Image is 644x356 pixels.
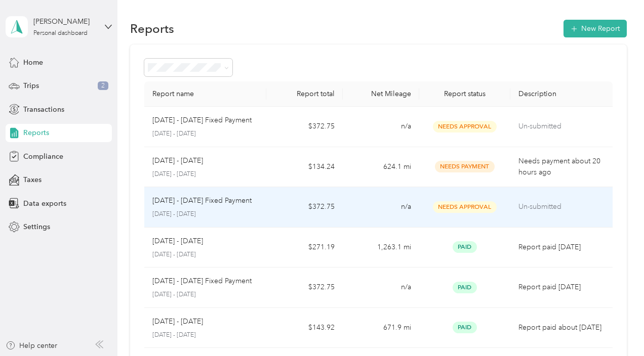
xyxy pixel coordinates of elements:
span: Trips [23,80,39,91]
td: $372.75 [266,268,343,308]
span: Home [23,57,43,68]
td: n/a [343,268,419,308]
td: $143.92 [266,308,343,348]
div: Report status [427,90,503,98]
td: 671.9 mi [343,308,419,348]
td: n/a [343,107,419,147]
div: [PERSON_NAME] [33,16,97,27]
span: Paid [453,282,477,293]
span: Needs Approval [433,201,497,213]
td: 1,263.1 mi [343,228,419,268]
span: Paid [453,241,477,253]
p: [DATE] - [DATE] [152,210,258,219]
th: Report total [266,81,343,107]
button: New Report [563,20,627,37]
button: Help center [6,340,57,351]
p: [DATE] - [DATE] [152,290,258,299]
p: [DATE] - [DATE] [152,250,258,259]
p: [DATE] - [DATE] [152,170,258,179]
td: $372.75 [266,107,343,147]
iframe: Everlance-gr Chat Button Frame [587,299,644,356]
span: Settings [23,221,50,232]
span: Needs Payment [435,161,495,172]
td: $372.75 [266,187,343,228]
td: $271.19 [266,228,343,268]
th: Description [510,81,612,107]
p: [DATE] - [DATE] [152,155,203,166]
th: Report name [144,81,266,107]
p: [DATE] - [DATE] [152,316,203,327]
p: [DATE] - [DATE] [152,129,258,139]
p: [DATE] - [DATE] Fixed Payment [152,115,252,126]
p: Report paid about [DATE] [518,322,604,333]
span: Taxes [23,174,42,185]
span: Data exports [23,198,66,209]
p: [DATE] - [DATE] [152,236,203,247]
p: Un-submitted [518,201,604,212]
span: Paid [453,322,477,333]
td: $134.24 [266,147,343,188]
span: 2 [98,81,108,91]
th: Net Mileage [343,81,419,107]
span: Compliance [23,151,63,162]
span: Reports [23,127,49,138]
p: Needs payment about 20 hours ago [518,156,604,178]
p: Un-submitted [518,121,604,132]
td: 624.1 mi [343,147,419,188]
p: Report paid [DATE] [518,242,604,253]
p: [DATE] - [DATE] Fixed Payment [152,195,252,206]
p: Report paid [DATE] [518,282,604,293]
h1: Reports [130,23,174,34]
span: Transactions [23,104,64,115]
td: n/a [343,187,419,228]
div: Personal dashboard [33,30,88,36]
p: [DATE] - [DATE] Fixed Payment [152,276,252,287]
p: [DATE] - [DATE] [152,331,258,340]
span: Needs Approval [433,121,497,132]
